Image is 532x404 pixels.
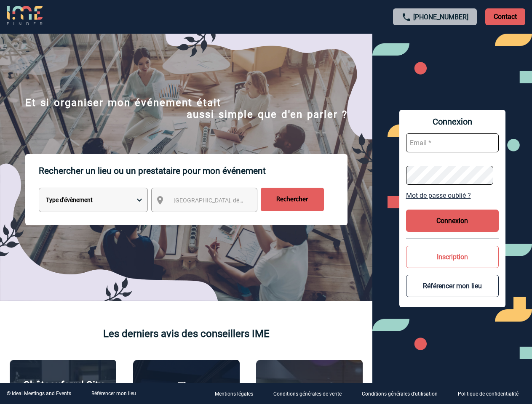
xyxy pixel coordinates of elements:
span: Connexion [406,117,499,127]
p: Politique de confidentialité [458,391,519,397]
p: Agence 2ISD [281,381,338,393]
a: Mentions légales [208,390,267,398]
p: Contact [485,8,525,25]
button: Inscription [406,246,499,268]
button: Connexion [406,210,499,232]
span: [GEOGRAPHIC_DATA], département, région... [174,197,291,204]
p: The [GEOGRAPHIC_DATA] [138,380,235,404]
p: Mentions légales [215,391,253,397]
input: Email * [406,133,499,152]
p: Châteauform' City [GEOGRAPHIC_DATA] [14,379,112,403]
input: Rechercher [261,188,324,211]
a: Référencer mon lieu [91,391,136,396]
a: [PHONE_NUMBER] [413,13,468,21]
img: call-24-px.png [401,12,412,22]
p: Conditions générales de vente [273,391,342,397]
a: Mot de passe oublié ? [406,191,499,199]
p: Rechercher un lieu ou un prestataire pour mon événement [39,154,348,188]
a: Conditions générales d'utilisation [355,390,451,398]
a: Conditions générales de vente [267,390,355,398]
p: Conditions générales d'utilisation [362,391,438,397]
a: Politique de confidentialité [451,390,532,398]
button: Référencer mon lieu [406,275,499,297]
div: © Ideal Meetings and Events [7,391,71,396]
